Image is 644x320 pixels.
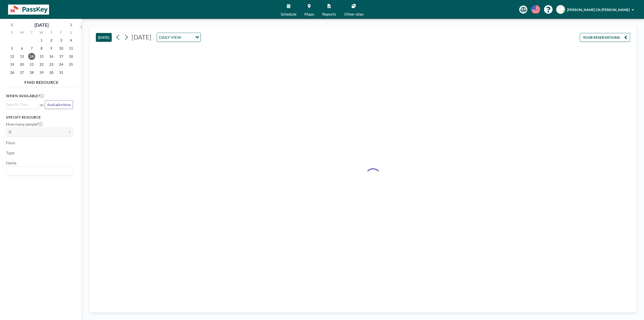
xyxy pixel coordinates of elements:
[281,12,296,16] span: Schedule
[580,33,630,42] button: YOUR RESERVATIONS
[558,7,563,12] span: MK
[67,128,73,136] button: +
[67,61,74,68] span: Saturday, October 25, 2025
[7,168,70,174] input: Search for option
[18,61,25,68] span: Monday, October 20, 2025
[7,102,36,107] input: Search for option
[6,150,14,155] label: Type
[47,102,71,107] span: Available Now
[67,53,74,60] span: Saturday, October 18, 2025
[28,53,35,60] span: Tuesday, October 14, 2025
[28,61,35,68] span: Tuesday, October 21, 2025
[6,101,39,108] div: Search for option
[344,12,364,16] span: Other sites
[48,37,55,44] span: Thursday, October 2, 2025
[34,21,49,28] div: [DATE]
[96,33,112,42] button: [DATE]
[58,45,65,52] span: Friday, October 10, 2025
[7,30,17,36] div: S
[18,69,25,76] span: Monday, October 27, 2025
[18,53,25,60] span: Monday, October 13, 2025
[58,69,65,76] span: Friday, October 31, 2025
[9,61,16,68] span: Sunday, October 19, 2025
[6,167,73,175] div: Search for option
[67,45,74,52] span: Saturday, October 11, 2025
[38,53,45,60] span: Wednesday, October 15, 2025
[17,30,27,36] div: M
[48,61,55,68] span: Thursday, October 23, 2025
[6,160,16,165] label: Name
[6,78,77,85] h4: FIND RESOURCE
[183,34,192,41] input: Search for option
[28,69,35,76] span: Tuesday, October 28, 2025
[66,30,76,36] div: S
[9,45,16,52] span: Sunday, October 5, 2025
[9,53,16,60] span: Sunday, October 12, 2025
[38,69,45,76] span: Wednesday, October 29, 2025
[58,61,65,68] span: Friday, October 24, 2025
[6,122,43,127] label: How many people?
[56,30,66,36] div: F
[45,100,73,109] button: Available Now
[37,30,47,36] div: W
[61,128,67,136] button: -
[38,37,45,44] span: Wednesday, October 1, 2025
[67,37,74,44] span: Saturday, October 4, 2025
[158,34,182,41] span: DAILY VIEW
[322,12,336,16] span: Reports
[132,33,151,41] span: [DATE]
[8,5,49,15] img: organization-logo
[9,69,16,76] span: Sunday, October 26, 2025
[38,61,45,68] span: Wednesday, October 22, 2025
[48,53,55,60] span: Thursday, October 16, 2025
[304,12,314,16] span: Maps
[18,45,25,52] span: Monday, October 6, 2025
[58,37,65,44] span: Friday, October 3, 2025
[567,8,630,12] span: [PERSON_NAME] Oh [PERSON_NAME]
[28,45,35,52] span: Tuesday, October 7, 2025
[48,69,55,76] span: Thursday, October 30, 2025
[46,30,56,36] div: T
[6,115,73,120] h3: Specify resource
[48,45,55,52] span: Thursday, October 9, 2025
[58,53,65,60] span: Friday, October 17, 2025
[157,33,200,42] div: Search for option
[40,102,44,107] span: or
[27,30,37,36] div: T
[6,140,15,145] label: Floor
[38,45,45,52] span: Wednesday, October 8, 2025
